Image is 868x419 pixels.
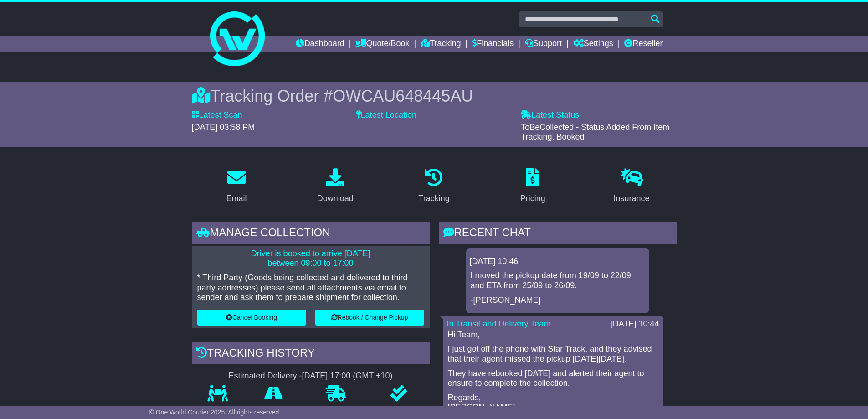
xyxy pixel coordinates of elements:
label: Latest Location [356,110,416,120]
a: Quote/Book [355,36,409,52]
a: In Transit and Delivery Team [447,319,551,328]
div: Email [226,192,247,205]
p: I moved the pickup date from 19/09 to 22/09 and ETA from 25/09 to 26/09. [471,271,645,290]
span: ToBeCollected - Status Added From Item Tracking. Booked [521,123,669,142]
a: Settings [573,36,613,52]
p: Regards, [PERSON_NAME] [448,393,658,413]
div: [DATE] 10:44 [611,319,659,329]
div: RECENT CHAT [439,222,677,246]
a: Support [525,36,562,52]
div: Insurance [614,192,650,205]
p: -[PERSON_NAME] [471,295,645,305]
label: Latest Scan [192,110,242,120]
a: Insurance [608,165,656,208]
div: Download [317,192,354,205]
a: Tracking [421,36,461,52]
span: OWCAU648445AU [333,87,473,105]
span: © One World Courier 2025. All rights reserved. [149,409,281,416]
div: [DATE] 10:46 [470,257,646,267]
a: Financials [472,36,514,52]
div: Manage collection [192,222,430,246]
button: Cancel Booking [197,310,306,326]
div: Estimated Delivery - [192,371,430,381]
div: Tracking [418,192,449,205]
p: Driver is booked to arrive [DATE] between 09:00 to 17:00 [197,249,424,269]
a: Reseller [624,36,663,52]
a: Download [311,165,360,208]
p: * Third Party (Goods being collected and delivered to third party addresses) please send all atta... [197,273,424,303]
a: Tracking [412,165,455,208]
div: Pricing [520,192,545,205]
div: Tracking history [192,342,430,367]
label: Latest Status [521,110,579,120]
span: [DATE] 03:58 PM [192,123,255,132]
a: Email [220,165,252,208]
a: Pricing [514,165,551,208]
p: They have rebooked [DATE] and alerted their agent to ensure to complete the collection. [448,369,658,388]
div: Tracking Order # [192,86,677,106]
p: Hi Team, [448,330,658,340]
a: Dashboard [296,36,344,52]
div: [DATE] 17:00 (GMT +10) [302,371,393,381]
p: I just got off the phone with Star Track, and they advised that their agent missed the pickup [DA... [448,344,658,364]
button: Rebook / Change Pickup [315,310,424,326]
